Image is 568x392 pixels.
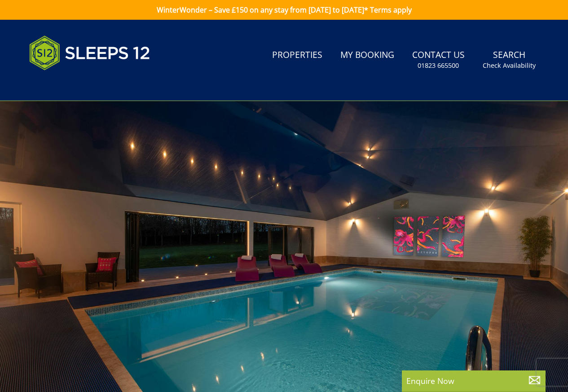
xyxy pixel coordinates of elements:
[483,61,536,70] small: Check Availability
[269,45,326,66] a: Properties
[25,81,119,88] iframe: Customer reviews powered by Trustpilot
[337,45,398,66] a: My Booking
[406,375,541,387] p: Enquire Now
[409,45,468,75] a: Contact Us01823 665500
[479,45,539,75] a: SearchCheck Availability
[29,31,150,75] img: Sleeps 12
[418,61,459,70] small: 01823 665500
